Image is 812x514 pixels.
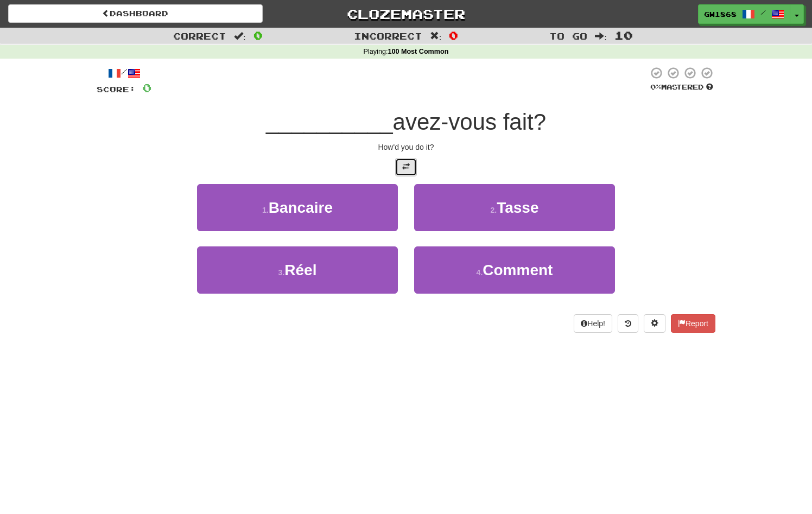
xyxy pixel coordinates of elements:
[269,199,333,216] span: Bancaire
[595,31,607,41] span: :
[388,48,448,55] strong: 100 Most Common
[549,30,587,41] span: To go
[497,199,538,216] span: Tasse
[173,30,226,41] span: Correct
[234,31,246,41] span: :
[483,262,553,278] span: Comment
[477,268,483,277] small: 4 .
[354,30,422,41] span: Incorrect
[618,314,638,333] button: Round history (alt+y)
[253,29,263,42] span: 0
[395,158,417,176] button: Toggle translation (alt+t)
[97,85,136,94] span: Score:
[393,109,546,135] span: avez-vous fait?
[279,4,534,23] a: Clozemaster
[197,184,398,231] button: 1.Bancaire
[671,314,715,333] button: Report
[449,29,458,42] span: 0
[574,314,612,333] button: Help!
[698,4,790,24] a: gw1868 /
[197,246,398,294] button: 3.Réel
[262,206,269,214] small: 1 .
[614,29,633,42] span: 10
[278,268,285,277] small: 3 .
[650,83,661,91] span: 0 %
[760,9,766,16] span: /
[8,4,263,23] a: Dashboard
[266,109,393,135] span: __________
[97,66,151,80] div: /
[97,142,715,153] div: How'd you do it?
[284,262,316,278] span: Réel
[430,31,442,41] span: :
[648,83,715,92] div: Mastered
[414,184,615,231] button: 2.Tasse
[704,9,737,19] span: gw1868
[414,246,615,294] button: 4.Comment
[490,206,497,214] small: 2 .
[142,81,151,94] span: 0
